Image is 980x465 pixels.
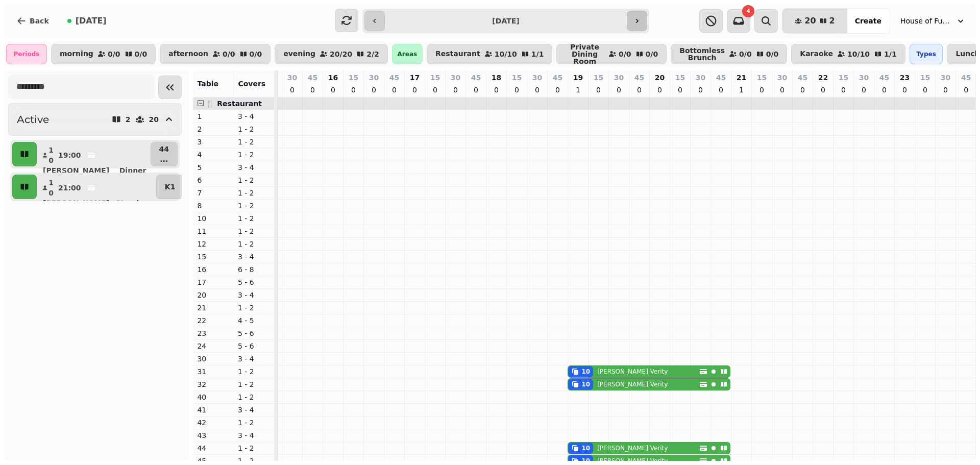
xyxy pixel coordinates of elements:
[675,72,685,83] p: 15
[819,85,827,95] p: 0
[910,44,943,64] div: Types
[492,72,501,83] p: 18
[556,44,667,64] button: Private Dining Room0/00/0
[847,9,890,33] button: Create
[308,85,316,95] p: 0
[839,72,848,83] p: 15
[151,142,178,166] button: 44...
[512,85,521,95] p: 0
[574,85,582,105] p: 10
[168,50,208,58] p: afternoon
[492,85,500,95] p: 0
[594,72,603,83] p: 15
[880,85,888,95] p: 0
[594,85,602,95] p: 0
[159,154,169,164] p: ...
[565,43,604,65] p: Private Dining Room
[308,72,317,83] p: 45
[197,252,230,262] p: 15
[451,72,460,83] p: 30
[818,72,828,83] p: 22
[884,51,897,58] p: 1 / 1
[156,175,184,199] button: K1
[197,418,230,428] p: 42
[197,303,230,313] p: 21
[197,175,230,185] p: 6
[766,51,779,58] p: 0 / 0
[615,85,623,95] p: 0
[737,85,745,105] p: 10
[757,72,767,83] p: 15
[512,72,522,83] p: 15
[238,366,271,377] p: 1 - 2
[451,85,459,95] p: 0
[390,85,398,95] p: 0
[366,51,379,58] p: 2 / 2
[197,328,230,338] p: 23
[238,137,271,147] p: 1 - 2
[58,150,81,160] p: 19:00
[860,85,868,95] p: 0
[238,303,271,313] p: 1 - 2
[581,457,590,465] div: 10
[392,44,423,64] div: Areas
[328,72,338,83] p: 16
[223,51,235,58] p: 0 / 0
[581,380,590,388] div: 10
[435,50,480,58] p: Restaurant
[48,145,54,165] p: 10
[238,392,271,402] p: 1 - 2
[962,85,970,95] p: 0
[370,85,378,95] p: 0
[149,116,159,123] p: 20
[197,162,230,173] p: 5
[17,112,49,127] h2: Active
[238,315,271,326] p: 4 - 5
[900,72,910,83] p: 23
[855,17,881,25] span: Create
[238,405,271,415] p: 3 - 4
[119,165,146,176] p: Dinner
[238,226,271,236] p: 1 - 2
[920,72,930,83] p: 15
[197,392,230,402] p: 40
[238,430,271,440] p: 3 - 4
[197,430,230,440] p: 43
[389,72,399,83] p: 45
[900,16,951,26] span: House of Fu Manchester
[238,188,271,198] p: 1 - 2
[553,72,562,83] p: 45
[238,201,271,211] p: 1 - 2
[614,72,624,83] p: 30
[60,50,93,58] p: morning
[238,213,271,224] p: 1 - 2
[43,198,109,208] p: [PERSON_NAME]
[58,183,81,193] p: 21:00
[238,290,271,300] p: 3 - 4
[859,72,869,83] p: 30
[573,72,583,83] p: 19
[197,80,218,88] span: Table
[197,188,230,198] p: 7
[410,72,420,83] p: 17
[635,85,643,95] p: 0
[597,368,668,376] p: [PERSON_NAME] Verity
[197,290,230,300] p: 20
[495,51,517,58] p: 10 / 10
[160,44,271,64] button: afternoon0/00/0
[126,116,131,123] p: 2
[108,51,120,58] p: 0 / 0
[197,366,230,377] p: 31
[288,85,296,95] p: 0
[238,162,271,173] p: 3 - 4
[197,137,230,147] p: 3
[159,144,169,154] p: 44
[238,328,271,338] p: 5 - 6
[349,85,357,95] p: 0
[679,47,725,61] p: Bottomless Brunch
[76,17,107,25] span: [DATE]
[829,17,835,25] span: 2
[430,72,440,83] p: 15
[197,443,230,453] p: 44
[158,76,182,99] button: Collapse sidebar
